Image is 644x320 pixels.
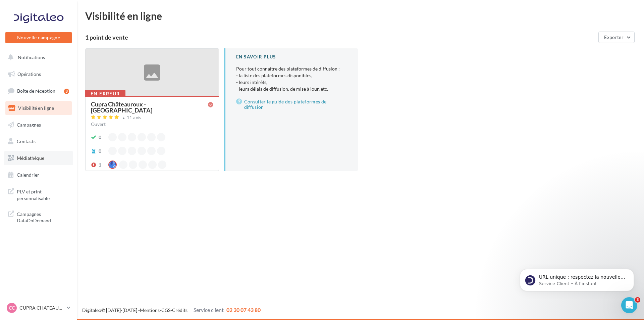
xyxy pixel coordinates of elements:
p: Message from Service-Client, sent À l’instant [29,26,116,32]
a: Campagnes [4,118,73,132]
li: - leurs délais de diffusion, de mise à jour, etc. [236,86,347,92]
span: Boîte de réception [17,88,55,94]
span: Service client [194,307,224,313]
a: Médiathèque [4,151,73,165]
a: Crédits [172,307,187,313]
button: Nouvelle campagne [5,32,72,43]
p: Pour tout connaître des plateformes de diffusion : [236,65,347,92]
span: 3 [635,297,640,303]
span: © [DATE]-[DATE] - - - [82,307,261,313]
p: CUPRA CHATEAUROUX [19,305,64,311]
span: Campagnes DataOnDemand [17,210,69,224]
div: 1 [99,162,101,168]
a: Calendrier [4,168,73,182]
li: - la liste des plateformes disponibles, [236,72,347,79]
a: Digitaleo [82,307,101,313]
iframe: Intercom notifications message [510,255,644,302]
span: 02 30 07 43 80 [226,307,261,313]
span: PLV et print personnalisable [17,187,69,201]
div: 11 avis [127,116,142,120]
span: Calendrier [17,172,39,178]
span: Notifications [18,54,45,60]
span: Campagnes [17,122,41,127]
div: En savoir plus [236,54,347,60]
a: CC CUPRA CHATEAUROUX [5,302,72,314]
li: - leurs intérêts, [236,79,347,86]
div: Visibilité en ligne [85,11,636,21]
div: 0 [99,148,101,154]
span: Opérations [17,71,41,77]
div: 1 point de vente [85,34,596,40]
div: 0 [99,134,101,141]
button: Notifications [4,50,70,64]
span: Ouvert [91,121,106,127]
span: Visibilité en ligne [18,105,54,111]
a: Mentions [140,307,160,313]
a: Campagnes DataOnDemand [4,207,73,227]
span: Médiathèque [17,155,44,161]
div: Cupra Châteauroux - [GEOGRAPHIC_DATA] [91,101,208,113]
span: Exporter [604,34,624,40]
a: Consulter le guide des plateformes de diffusion [236,98,347,111]
div: 3 [64,89,69,94]
span: URL unique : respectez la nouvelle exigence de Google Google exige désormais que chaque fiche Goo... [29,19,115,98]
a: Visibilité en ligne [4,101,73,115]
a: PLV et print personnalisable [4,184,73,204]
a: Contacts [4,134,73,148]
a: 11 avis [91,114,213,122]
span: CC [9,305,15,311]
button: Exporter [598,32,635,43]
iframe: Intercom live chat [621,297,637,313]
a: CGS [161,307,170,313]
span: Contacts [17,138,36,144]
a: Opérations [4,67,73,81]
a: Boîte de réception3 [4,84,73,98]
div: En erreur [85,90,125,97]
